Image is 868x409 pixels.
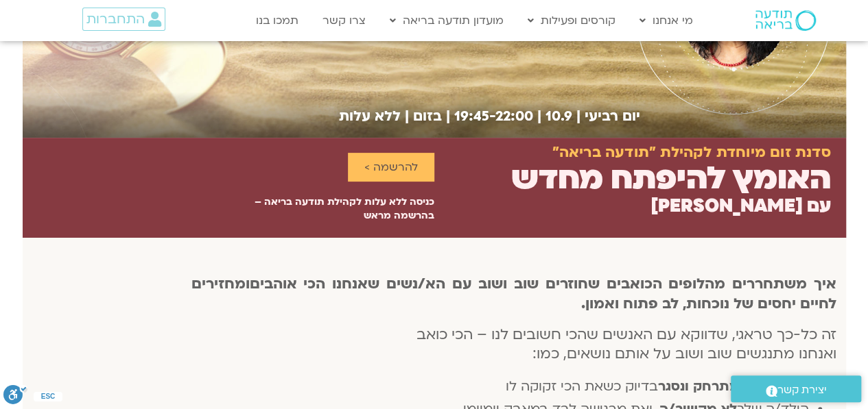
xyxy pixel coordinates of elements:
[777,381,827,399] span: יצירת קשר
[552,145,830,161] h2: סדנת זום מיוחדת לקהילת "תודעה בריאה"
[250,274,836,294] b: איך משתחררים מהלופים הכואבים שחוזרים שוב ושוב עם הא/נשים שאנחנו הכי אוהבים
[383,8,511,34] a: מועדון תודעה בריאה
[650,196,831,216] h2: עם [PERSON_NAME]
[731,375,861,402] a: יצירת קשר
[82,8,165,31] a: התחברות
[249,8,305,34] a: תמכו בנו
[511,160,831,197] h2: האומץ להיפתח מחדש
[506,377,658,395] span: בדיוק כשאת הכי זקוקה לו
[191,274,836,314] b: ומחזירים לחיים יחסים של נוכחות, לב פתוח ואמון.
[248,195,434,223] p: כניסה ללא עלות לקהילת תודעה בריאה – בהרשמה מראש
[633,8,700,34] a: מי אנחנו
[532,344,836,364] span: ואנחנו מתנגשים שוב ושוב על אותם נושאים, כמו:
[86,12,145,27] span: התחברות
[755,10,816,31] img: תודעה בריאה
[658,377,766,395] b: שוב מתרחק ונסגר
[23,108,640,124] h2: יום רביעי | 10.9 | 19:45-22:00 | בזום | ללא עלות
[316,8,373,34] a: צרו קשר
[521,8,622,34] a: קורסים ופעילות
[348,153,434,182] a: להרשמה >
[417,325,836,345] span: זה כל-כך טראגי, שדווקא עם האנשים שהכי חשובים לנו – הכי כואב
[364,161,418,173] span: להרשמה >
